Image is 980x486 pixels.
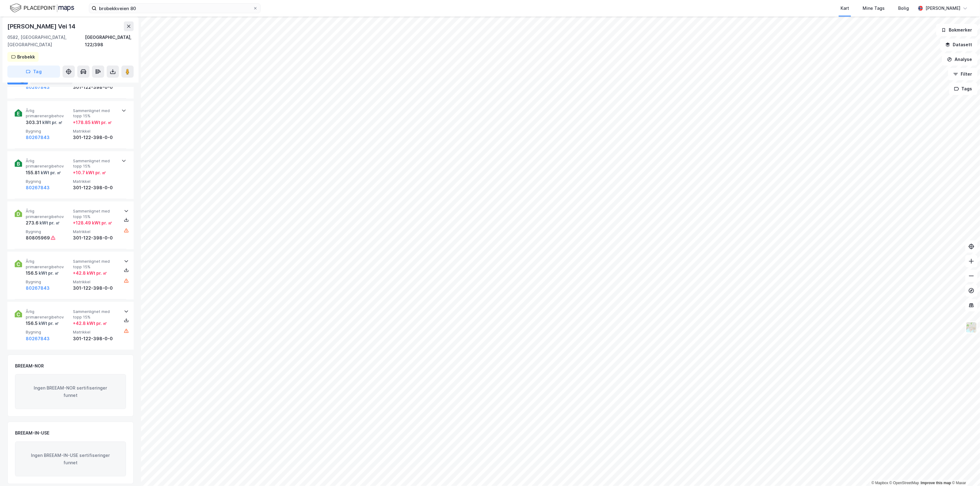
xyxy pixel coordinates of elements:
[26,320,59,327] div: 156.5
[26,134,50,141] button: 80267843
[73,335,118,342] div: 301-122-398-0-0
[26,229,71,234] span: Bygning
[26,84,50,91] button: 80267843
[863,5,885,12] div: Mine Tags
[26,219,60,227] div: 273.6
[871,481,888,485] a: Mapbox
[38,320,59,327] div: kWt pr. ㎡
[10,3,74,13] img: logo.f888ab2527a4732fd821a326f86c7f29.svg
[26,169,61,176] div: 155.81
[7,21,77,31] div: [PERSON_NAME] Vei 14
[73,219,112,227] div: + 128.49 kWt pr. ㎡
[15,374,126,409] div: Ingen BREEAM-NOR sertifiseringer funnet
[15,429,49,437] div: BREEAM-IN-USE
[26,184,50,191] button: 80267843
[73,330,118,335] span: Matrikkel
[17,53,35,61] div: Brobekk
[39,219,60,227] div: kWt pr. ㎡
[26,209,71,219] span: Årlig primærenergibehov
[26,279,71,284] span: Bygning
[26,129,71,134] span: Bygning
[73,108,118,119] span: Sammenlignet med topp 15%
[73,119,112,126] div: + 178.85 kWt pr. ㎡
[73,84,118,91] div: 301-122-398-0-0
[73,134,118,141] div: 301-122-398-0-0
[841,5,849,12] div: Kart
[26,330,71,335] span: Bygning
[73,279,118,284] span: Matrikkel
[73,129,118,134] span: Matrikkel
[73,234,118,242] div: 301-122-398-0-0
[38,269,59,277] div: kWt pr. ㎡
[15,442,126,477] div: Ingen BREEAM-IN-USE sertifiseringer funnet
[949,83,978,95] button: Tags
[7,34,85,48] div: 0582, [GEOGRAPHIC_DATA], [GEOGRAPHIC_DATA]
[26,234,50,242] div: 80805969
[41,119,63,126] div: kWt pr. ㎡
[925,5,960,12] div: [PERSON_NAME]
[26,335,50,342] button: 80267843
[26,179,71,184] span: Bygning
[73,320,107,327] div: + 42.8 kWt pr. ㎡
[73,158,118,169] span: Sammenlignet med topp 15%
[73,184,118,191] div: 301-122-398-0-0
[26,119,63,126] div: 303.31
[966,322,977,333] img: Z
[40,169,61,176] div: kWt pr. ㎡
[73,284,118,292] div: 301-122-398-0-0
[948,68,978,80] button: Filter
[26,108,71,119] span: Årlig primærenergibehov
[921,481,951,485] a: Improve this map
[942,53,978,66] button: Analyse
[26,158,71,169] span: Årlig primærenergibehov
[73,269,107,277] div: + 42.8 kWt pr. ㎡
[26,259,71,269] span: Årlig primærenergibehov
[73,309,118,320] span: Sammenlignet med topp 15%
[898,5,909,12] div: Bolig
[890,481,919,485] a: OpenStreetMap
[26,309,71,320] span: Årlig primærenergibehov
[73,179,118,184] span: Matrikkel
[940,39,978,51] button: Datasett
[26,269,59,277] div: 156.5
[73,169,106,176] div: + 10.7 kWt pr. ㎡
[15,362,44,370] div: BREEAM-NOR
[936,24,978,36] button: Bokmerker
[97,4,253,13] input: Søk på adresse, matrikkel, gårdeiere, leietakere eller personer
[949,457,980,486] iframe: Chat Widget
[26,284,50,292] button: 80267843
[73,259,118,269] span: Sammenlignet med topp 15%
[85,34,134,48] div: [GEOGRAPHIC_DATA], 122/398
[7,66,60,78] button: Tag
[73,229,118,234] span: Matrikkel
[73,209,118,219] span: Sammenlignet med topp 15%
